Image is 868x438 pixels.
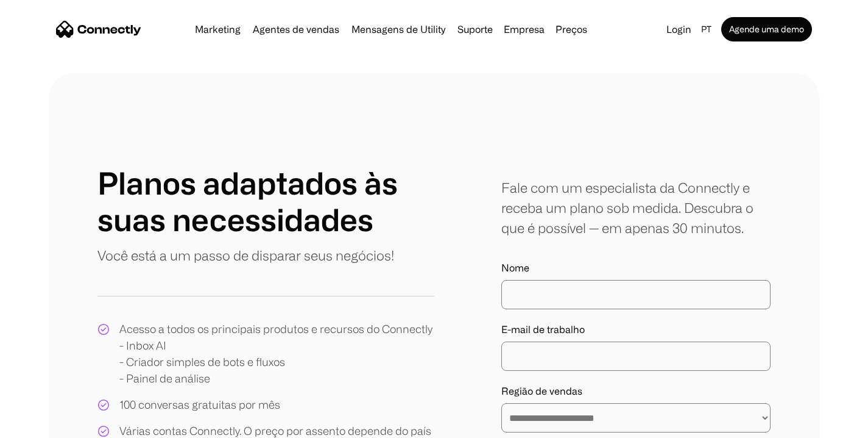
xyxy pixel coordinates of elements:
[248,24,344,34] a: Agentes de vendas
[501,262,771,274] label: Nome
[119,321,432,387] div: Acesso a todos os principais produtos e recursos do Connectly - Inbox AI - Criador simples de bot...
[501,324,771,336] label: E-mail de trabalho
[190,24,245,34] a: Marketing
[501,178,771,238] div: Fale com um especialista da Connectly e receba um plano sob medida. Descubra o que é possível — e...
[12,415,73,434] aside: Language selected: Português (Brasil)
[24,417,73,434] ul: Language list
[701,21,711,38] div: pt
[453,24,498,34] a: Suporte
[97,245,394,265] p: Você está a um passo de disparar seus negócios!
[721,17,812,41] a: Agende uma demo
[97,165,434,238] h1: Planos adaptados às suas necessidades
[551,24,592,34] a: Preços
[56,20,141,38] a: home
[696,21,719,38] div: pt
[500,21,548,38] div: Empresa
[119,397,280,413] div: 100 conversas gratuitas por mês
[504,21,545,38] div: Empresa
[501,386,771,397] label: Região de vendas
[347,24,450,34] a: Mensagens de Utility
[662,21,696,38] a: Login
